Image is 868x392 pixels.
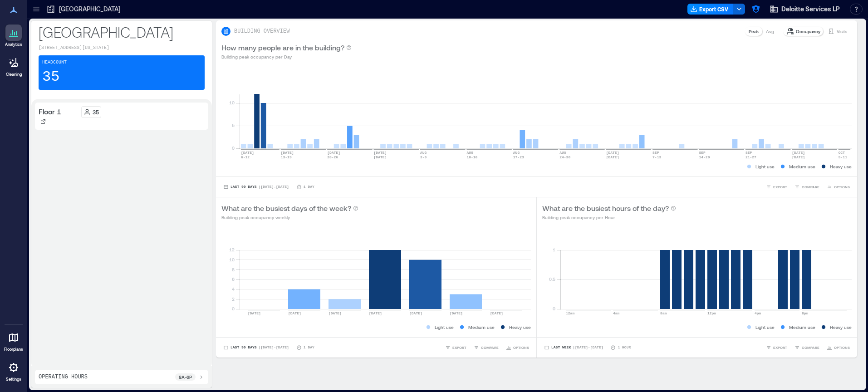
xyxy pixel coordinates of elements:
tspan: 0 [232,306,235,311]
button: COMPARE [472,343,500,352]
p: Floor 1 [39,106,61,117]
text: 6-12 [241,155,250,159]
p: 1 Day [304,184,314,190]
tspan: 10 [229,100,235,105]
text: [DATE] [374,155,387,159]
tspan: 0.5 [549,276,555,282]
text: 4pm [755,311,761,315]
p: Peak [749,28,759,35]
p: [STREET_ADDRESS][US_STATE] [39,44,205,52]
p: What are the busiest hours of the day? [542,203,669,214]
text: 3-9 [420,155,427,159]
tspan: 10 [229,257,235,262]
p: Heavy use [830,163,852,170]
tspan: 5 [232,122,235,128]
text: [DATE] [792,155,805,159]
p: Medium use [789,323,815,331]
text: [DATE] [606,155,619,159]
button: OPTIONS [504,343,531,352]
p: Occupancy [796,28,820,35]
p: BUILDING OVERVIEW [234,28,289,35]
p: Light use [435,323,454,331]
text: 14-20 [699,155,710,159]
text: [DATE] [288,311,301,315]
text: [DATE] [450,311,463,315]
text: 17-23 [513,155,524,159]
text: 20-26 [327,155,338,159]
p: Floorplans [4,347,23,352]
text: AUG [513,151,520,155]
text: 21-27 [745,155,756,159]
text: SEP [652,151,659,155]
span: EXPORT [773,345,787,350]
button: EXPORT [764,343,789,352]
text: [DATE] [490,311,503,315]
text: 13-19 [281,155,292,159]
p: Building peak occupancy weekly [221,214,358,221]
p: Heavy use [830,323,852,331]
span: Deloitte Services LP [781,5,840,14]
text: AUG [420,151,427,155]
tspan: 12 [229,247,235,252]
span: OPTIONS [834,345,850,350]
text: [DATE] [409,311,422,315]
p: What are the busiest days of the week? [221,203,351,214]
text: SEP [745,151,752,155]
p: [GEOGRAPHIC_DATA] [39,23,205,41]
p: [GEOGRAPHIC_DATA] [59,5,120,14]
button: EXPORT [443,343,468,352]
span: EXPORT [452,345,466,350]
text: [DATE] [329,311,342,315]
tspan: 2 [232,296,235,302]
p: 35 [42,68,59,86]
text: 8pm [802,311,809,315]
p: 1 Day [304,345,314,350]
p: 8a - 6p [179,373,192,381]
span: EXPORT [773,184,787,190]
button: COMPARE [793,343,821,352]
p: Medium use [789,163,815,170]
text: [DATE] [374,151,387,155]
p: Analytics [5,42,22,47]
a: Analytics [2,22,25,50]
text: [DATE] [241,151,254,155]
p: Building peak occupancy per Day [221,53,352,60]
text: 7-13 [652,155,661,159]
tspan: 4 [232,286,235,292]
a: Settings [3,357,25,385]
p: Building peak occupancy per Hour [542,214,676,221]
text: [DATE] [248,311,261,315]
p: 1 Hour [618,345,631,350]
p: Cleaning [6,72,22,77]
text: [DATE] [792,151,805,155]
tspan: 1 [553,247,555,252]
button: EXPORT [764,182,789,191]
button: Export CSV [687,4,734,15]
p: Visits [837,28,847,35]
button: OPTIONS [825,182,852,191]
span: COMPARE [481,345,499,350]
button: Last 90 Days |[DATE]-[DATE] [221,343,291,352]
text: 4am [613,311,620,315]
p: Avg [766,28,774,35]
text: 10-16 [466,155,477,159]
p: Light use [755,163,775,170]
text: 5-11 [839,155,847,159]
text: [DATE] [281,151,294,155]
button: Deloitte Services LP [767,2,843,16]
p: Medium use [468,323,495,331]
span: OPTIONS [513,345,529,350]
text: AUG [466,151,473,155]
span: COMPARE [802,184,819,190]
text: [DATE] [327,151,340,155]
p: Heavy use [509,323,531,331]
button: COMPARE [793,182,821,191]
span: COMPARE [802,345,819,350]
tspan: 0 [232,145,235,151]
a: Floorplans [1,327,26,355]
text: [DATE] [606,151,619,155]
tspan: 8 [232,267,235,272]
p: 35 [93,108,99,116]
tspan: 0 [553,306,555,311]
text: [DATE] [369,311,382,315]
